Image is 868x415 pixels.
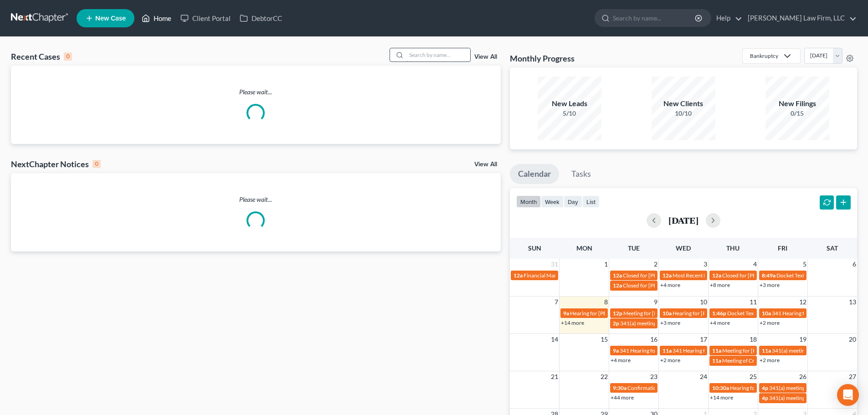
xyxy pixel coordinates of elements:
span: Tue [628,244,640,252]
span: 1:46p [712,310,726,317]
span: New Case [95,15,126,22]
span: 12a [663,272,672,279]
div: Recent Cases [11,51,72,62]
span: Financial Management for [PERSON_NAME] [524,272,630,279]
span: 9:30a [613,384,627,391]
a: +2 more [760,319,780,326]
span: Confirmation Hearing for [PERSON_NAME] [627,384,732,391]
span: 10a [762,310,771,317]
button: day [564,195,582,208]
span: 8:49a [762,272,776,279]
div: 10/10 [652,109,715,118]
a: Home [137,10,176,26]
span: 12p [613,310,622,317]
span: 27 [848,371,857,382]
span: Meeting of Creditors for [PERSON_NAME] [722,357,823,364]
a: DebtorCC [235,10,287,26]
span: 12a [712,272,721,279]
span: 341(a) meeting for [PERSON_NAME] [769,384,857,391]
a: Client Portal [176,10,235,26]
span: 10a [663,310,672,317]
span: 23 [649,371,658,382]
span: 20 [848,334,857,345]
span: 11a [712,347,721,354]
span: 8 [603,297,609,307]
a: Calendar [510,164,559,184]
button: list [582,195,600,208]
input: Search by name... [613,10,696,26]
span: Docket Text: for [727,310,765,317]
a: [PERSON_NAME] Law Firm, LLC [743,10,857,26]
span: 12a [613,272,622,279]
div: New Clients [652,98,715,109]
a: +14 more [561,319,584,326]
span: 7 [554,297,559,307]
span: Closed for [PERSON_NAME] [722,272,791,279]
div: 5/10 [538,109,601,118]
span: 19 [798,334,807,345]
span: Fri [778,244,787,252]
span: 2p [613,320,619,327]
span: 17 [699,334,708,345]
span: 341 Hearing for [PERSON_NAME] [673,347,754,354]
span: 341 Hearing for [PERSON_NAME] [620,347,701,354]
span: Wed [676,244,691,252]
span: 14 [550,334,559,345]
span: 11 [749,297,758,307]
span: Sat [827,244,838,252]
span: 341(a) meeting for [PERSON_NAME] [620,320,708,327]
span: 1 [603,259,609,270]
span: 10:30a [712,384,729,391]
a: Help [712,10,742,26]
div: 0 [92,160,101,168]
a: +4 more [660,282,680,288]
a: +2 more [760,357,780,364]
span: 341(a) meeting for [PERSON_NAME] [769,395,857,401]
span: 18 [749,334,758,345]
span: 11a [663,347,672,354]
span: 26 [798,371,807,382]
p: Please wait... [11,87,501,97]
h3: Monthly Progress [510,53,575,64]
span: Closed for [PERSON_NAME] [623,272,691,279]
span: 4p [762,384,768,391]
div: New Leads [538,98,601,109]
span: 9a [563,310,569,317]
span: Meeting for [PERSON_NAME] [722,347,794,354]
span: Hearing for [PERSON_NAME] [730,384,801,391]
a: +14 more [710,394,733,401]
p: Please wait... [11,195,501,204]
div: 0 [64,52,72,61]
span: 22 [600,371,609,382]
span: 21 [550,371,559,382]
span: Docket Text: for [PERSON_NAME] [776,272,858,279]
span: 15 [600,334,609,345]
div: Open Intercom Messenger [837,384,859,406]
button: month [516,195,541,208]
a: View All [474,54,497,60]
span: 6 [852,259,857,270]
span: 12 [798,297,807,307]
div: NextChapter Notices [11,159,101,169]
span: Closed for [PERSON_NAME][GEOGRAPHIC_DATA] [623,282,746,289]
span: 5 [802,259,807,270]
a: +4 more [611,357,631,364]
span: 24 [699,371,708,382]
span: Mon [576,244,592,252]
a: +44 more [611,394,634,401]
span: 12a [514,272,523,279]
span: 25 [749,371,758,382]
span: Sun [528,244,541,252]
span: 10 [699,297,708,307]
a: +3 more [760,282,780,288]
a: +4 more [710,319,730,326]
span: 16 [649,334,658,345]
span: 3 [703,259,708,270]
span: 2 [653,259,658,270]
span: Hearing for [PERSON_NAME] [673,310,744,317]
span: Meeting for [PERSON_NAME] [623,310,695,317]
span: 341(a) meeting for [PERSON_NAME] [772,347,860,354]
span: 11a [712,357,721,364]
div: New Filings [765,98,829,109]
span: 9 [653,297,658,307]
